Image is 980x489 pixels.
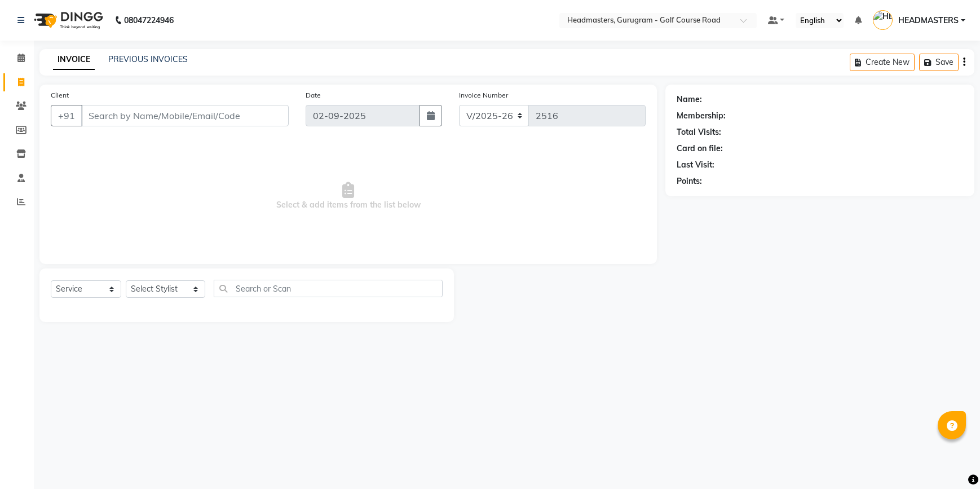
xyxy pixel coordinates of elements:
label: Invoice Number [459,90,508,100]
label: Date [306,90,321,100]
span: Select & add items from the list below [51,140,646,253]
button: Create New [850,54,915,71]
div: Points: [677,175,702,187]
button: +91 [51,105,82,126]
img: HEADMASTERS [873,10,893,30]
iframe: chat widget [933,444,969,478]
div: Name: [677,94,702,105]
b: 08047224946 [124,5,174,36]
button: Save [919,54,959,71]
div: Card on file: [677,143,723,155]
a: PREVIOUS INVOICES [108,54,188,64]
div: Membership: [677,110,726,122]
input: Search by Name/Mobile/Email/Code [81,105,289,126]
div: Total Visits: [677,126,721,138]
label: Client [51,90,69,100]
div: Last Visit: [677,159,714,171]
input: Search or Scan [214,280,443,297]
a: INVOICE [53,50,95,70]
img: logo [29,5,106,36]
span: HEADMASTERS [898,15,959,27]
